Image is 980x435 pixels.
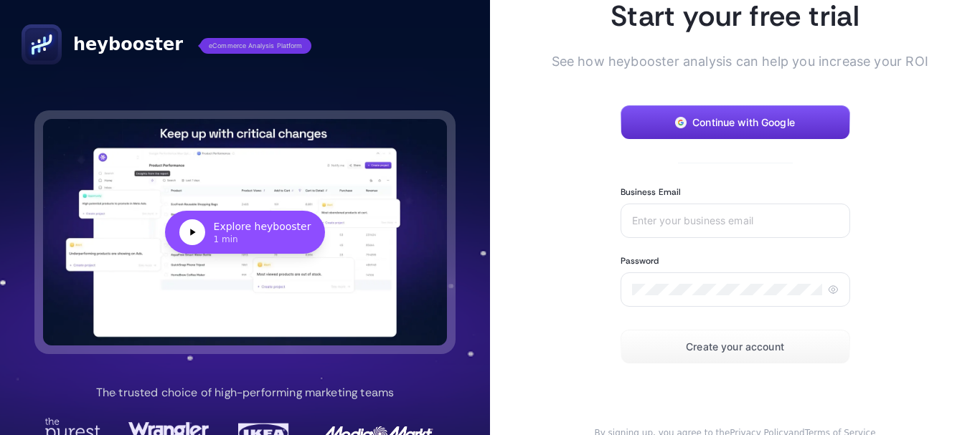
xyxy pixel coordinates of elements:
span: heybooster [73,33,183,56]
span: eCommerce Analysis Platform [200,38,311,54]
input: Enter your business email [632,215,839,226]
span: See how heybooster analysis can help you increase your ROI [552,52,896,71]
div: Explore heybooster [214,219,311,234]
div: 1 min [214,234,311,245]
button: Create your account [621,330,850,364]
label: Password [621,255,659,267]
a: heyboostereCommerce Analysis Platform [22,24,311,64]
span: Continue with Google [692,117,795,128]
p: The trusted choice of high-performing marketing teams [96,384,394,401]
span: Create your account [686,341,784,353]
button: Continue with Google [621,105,850,140]
button: Explore heybooster1 min [43,119,447,346]
label: Business Email [621,186,682,198]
